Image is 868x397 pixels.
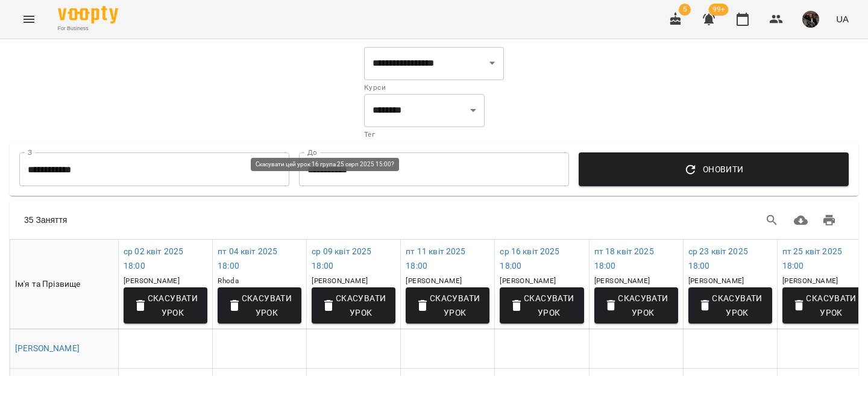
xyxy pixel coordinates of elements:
button: Друк [815,206,844,235]
p: Курси [364,82,504,94]
a: ср 23 квіт 202518:00 [688,246,748,270]
span: Скасувати Урок [792,291,857,320]
span: Скасувати Урок [604,291,668,320]
span: Скасувати Урок [321,291,386,320]
span: Скасувати Урок [227,291,292,320]
div: Table Toolbar [10,201,858,239]
button: Скасувати Урок [688,287,772,324]
p: Тег [364,129,485,141]
button: Скасувати Урок [594,287,678,324]
button: Оновити [579,152,849,186]
span: [PERSON_NAME] [594,277,650,285]
span: 5 [679,4,691,16]
button: Скасувати Урок [782,287,866,324]
span: Скасувати Урок [698,291,763,320]
button: Завантажити CSV [787,206,816,235]
span: Скасувати Урок [133,291,198,320]
span: [PERSON_NAME] [312,277,368,285]
span: UA [836,13,849,25]
span: Rhoda [218,277,239,285]
span: [PERSON_NAME] [782,277,838,285]
button: Скасувати Урок [124,287,207,324]
a: пт 04 квіт 202518:00 [218,246,277,270]
button: Скасувати Урок [500,287,583,324]
a: ср 16 квіт 202518:00 [500,246,559,270]
button: Скасувати Урок [218,287,301,324]
a: [PERSON_NAME] [15,343,80,353]
img: 8463428bc87f36892c86bf66b209d685.jpg [802,11,819,28]
div: 35 Заняття [24,214,412,226]
span: [PERSON_NAME] [688,277,744,285]
span: [PERSON_NAME] [406,277,462,285]
button: Скасувати Урок [312,287,395,324]
button: Скасувати Урок [406,287,489,324]
span: [PERSON_NAME] [500,277,556,285]
span: For Business [58,25,118,33]
a: ср 09 квіт 202518:00 [312,246,371,270]
a: ср 02 квіт 202518:00 [124,246,183,270]
span: Скасувати Урок [509,291,574,320]
button: Menu [14,5,43,34]
a: пт 25 квіт 202518:00 [782,246,842,270]
span: Скасувати Урок [415,291,480,320]
img: Voopty Logo [58,6,118,23]
div: Ім'я та Прізвище [15,277,113,292]
button: UA [831,8,854,30]
a: пт 18 квіт 202518:00 [594,246,654,270]
a: пт 11 квіт 202518:00 [406,246,465,270]
span: 99+ [709,4,729,16]
span: [PERSON_NAME] [124,277,180,285]
button: Search [758,206,787,235]
span: Оновити [588,162,839,177]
